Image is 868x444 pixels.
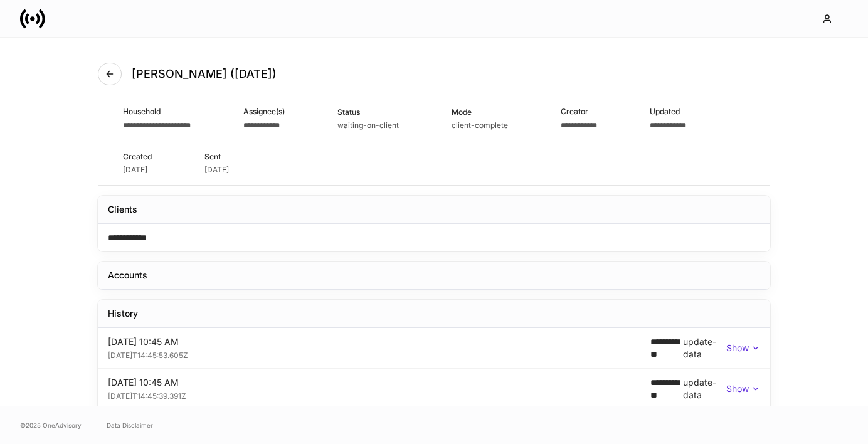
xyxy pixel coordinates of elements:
[726,342,749,354] p: Show
[726,383,749,395] p: Show
[123,151,152,162] div: Created
[108,203,137,216] div: Clients
[683,336,726,361] div: update-data
[337,106,399,118] div: Status
[107,420,153,430] a: Data Disclaimer
[204,151,232,162] div: Sent
[20,420,82,430] span: © 2025 OneAdvisory
[452,106,508,118] div: Mode
[108,269,147,282] div: Accounts
[98,328,770,368] div: [DATE] 10:45 AM[DATE]T14:45:53.605Z**** **** **update-dataShow
[650,105,686,117] div: Updated
[108,307,138,320] div: History
[337,120,399,130] div: waiting-on-client
[452,120,508,130] div: client-complete
[683,376,726,401] div: update-data
[123,105,191,117] div: Household
[123,165,147,175] div: [DATE]
[132,66,277,82] h4: [PERSON_NAME] ([DATE])
[108,376,650,389] div: [DATE] 10:45 AM
[204,165,229,175] div: [DATE]
[561,105,597,117] div: Creator
[98,369,770,409] div: [DATE] 10:45 AM[DATE]T14:45:39.391Z**** **** **update-dataShow
[243,105,285,117] div: Assignee(s)
[108,336,650,348] div: [DATE] 10:45 AM
[108,348,650,361] div: [DATE]T14:45:53.605Z
[108,389,650,401] div: [DATE]T14:45:39.391Z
